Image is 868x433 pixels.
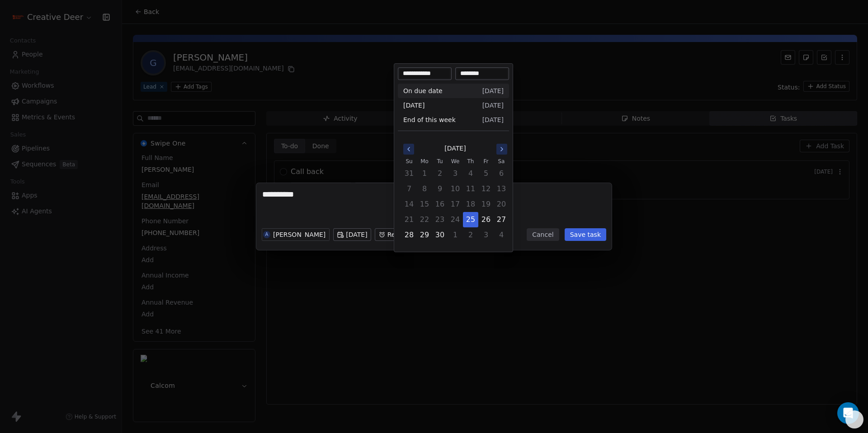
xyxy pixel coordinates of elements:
[494,228,509,242] button: Saturday, October 4th, 2025
[402,182,416,196] button: Sunday, September 7th, 2025
[448,212,462,227] button: Wednesday, September 24th, 2025
[448,228,462,242] button: Wednesday, October 1st, 2025
[494,212,509,227] button: Saturday, September 27th, 2025
[417,182,432,196] button: Monday, September 8th, 2025
[402,212,416,227] button: Sunday, September 21st, 2025
[478,157,494,166] th: Friday
[496,144,507,155] button: Go to the Next Month
[417,228,432,242] button: Monday, September 29th, 2025
[401,157,509,243] table: September 2025
[479,182,493,196] button: Friday, September 12th, 2025
[448,157,463,166] th: Wednesday
[403,144,414,155] button: Go to the Previous Month
[433,197,447,212] button: Tuesday, September 16th, 2025
[482,101,504,110] span: [DATE]
[479,197,493,212] button: Friday, September 19th, 2025
[463,228,478,242] button: Thursday, October 2nd, 2025
[433,166,447,181] button: Tuesday, September 2nd, 2025
[463,157,478,166] th: Thursday
[463,182,478,196] button: Thursday, September 11th, 2025
[402,197,416,212] button: Sunday, September 14th, 2025
[417,157,432,166] th: Monday
[403,86,443,95] span: On due date
[448,182,462,196] button: Wednesday, September 10th, 2025
[448,197,462,212] button: Wednesday, September 17th, 2025
[463,212,478,227] button: Today, Thursday, September 25th, 2025, selected
[482,86,504,95] span: [DATE]
[417,166,432,181] button: Monday, September 1st, 2025
[479,212,493,227] button: Friday, September 26th, 2025
[433,212,447,227] button: Tuesday, September 23rd, 2025
[402,228,416,242] button: Sunday, September 28th, 2025
[401,157,417,166] th: Sunday
[402,166,416,181] button: Sunday, August 31st, 2025
[494,182,509,196] button: Saturday, September 13th, 2025
[494,166,509,181] button: Saturday, September 6th, 2025
[403,101,425,110] span: [DATE]
[479,228,493,242] button: Friday, October 3rd, 2025
[494,197,509,212] button: Saturday, September 20th, 2025
[494,157,509,166] th: Saturday
[463,166,478,181] button: Thursday, September 4th, 2025
[448,166,462,181] button: Wednesday, September 3rd, 2025
[403,115,456,124] span: End of this week
[463,197,478,212] button: Thursday, September 18th, 2025
[417,197,432,212] button: Monday, September 15th, 2025
[482,115,504,124] span: [DATE]
[479,166,493,181] button: Friday, September 5th, 2025
[417,212,432,227] button: Monday, September 22nd, 2025
[444,144,466,153] span: [DATE]
[432,157,448,166] th: Tuesday
[433,228,447,242] button: Tuesday, September 30th, 2025
[433,182,447,196] button: Tuesday, September 9th, 2025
